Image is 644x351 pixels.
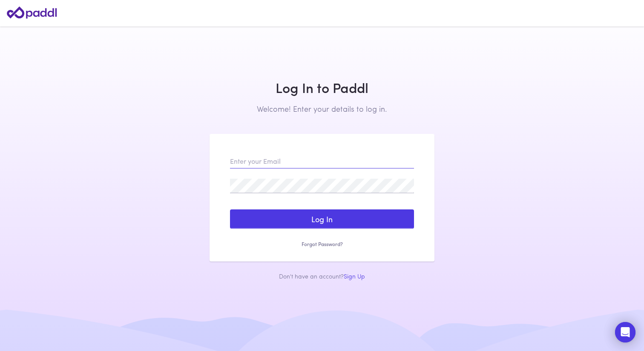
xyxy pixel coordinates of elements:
div: Open Intercom Messenger [615,322,635,342]
h1: Log In to Paddl [210,79,434,96]
a: Sign Up [344,272,365,280]
input: Enter your Email [230,154,414,168]
h2: Welcome! Enter your details to log in. [210,104,434,113]
div: Don't have an account? [210,272,434,280]
a: Forgot Password? [230,241,414,248]
button: Log In [230,209,414,229]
